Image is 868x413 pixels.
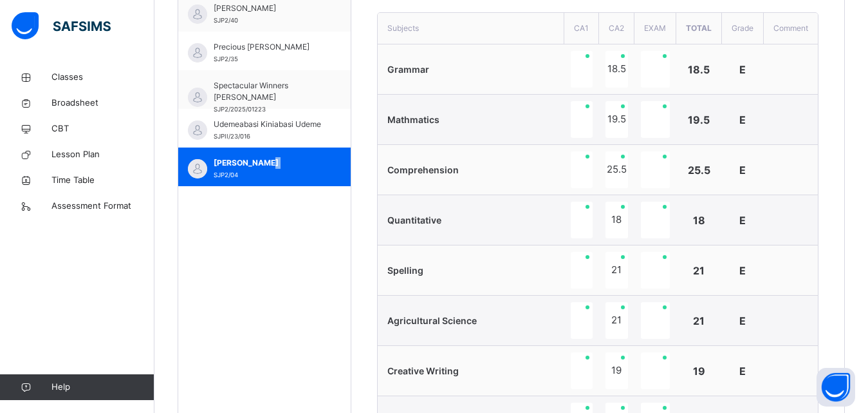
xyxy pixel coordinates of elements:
span: Classes [51,71,154,84]
div: 19 [605,352,628,389]
span: E [739,164,746,177]
span: Precious [PERSON_NAME] [214,41,322,53]
img: default.svg [188,88,207,107]
span: 21 [693,314,705,327]
span: E [739,113,746,126]
span: 21 [693,264,705,277]
img: safsims [12,12,111,39]
span: Help [51,381,154,394]
span: [PERSON_NAME] [214,3,322,14]
th: Subjects [378,13,564,44]
span: SJP2/35 [214,55,238,62]
img: default.svg [188,120,207,140]
span: E [739,63,746,76]
span: Udemeabasi Kiniabasi Udeme [214,119,322,130]
span: Agricultural Science [387,315,477,326]
img: default.svg [188,159,207,178]
span: 19.5 [688,113,710,126]
th: Comment [764,13,818,44]
span: [PERSON_NAME] [214,157,322,169]
span: SJP2/04 [214,171,238,178]
th: CA2 [599,13,634,44]
span: SJP2/2025/01223 [214,106,266,113]
span: Quantitative [387,215,441,226]
th: EXAM [634,13,676,44]
div: 18.5 [605,51,628,88]
span: E [739,264,746,277]
span: SJPII/23/016 [214,133,250,140]
span: E [739,214,746,227]
span: SJP2/40 [214,17,238,24]
span: Total [686,23,712,33]
span: Spelling [387,265,423,276]
span: 25.5 [688,164,710,177]
img: default.svg [188,5,207,24]
div: 21 [605,302,628,339]
span: 19 [693,365,705,378]
span: Mathmatics [387,114,439,125]
span: E [739,314,746,327]
div: 19.5 [605,101,628,138]
span: Time Table [51,174,154,187]
span: CBT [51,122,154,135]
div: 25.5 [605,151,628,188]
th: CA1 [564,13,599,44]
img: default.svg [188,43,207,62]
span: Assessment Format [51,200,154,213]
span: Spectacular Winners [PERSON_NAME] [214,80,322,103]
span: 18 [693,214,705,227]
span: Comprehension [387,164,459,175]
span: Broadsheet [51,97,154,110]
th: Grade [722,13,764,44]
div: 21 [605,252,628,289]
span: E [739,365,746,378]
button: Open asap [817,368,855,407]
span: Grammar [387,64,429,75]
div: 18 [605,202,628,238]
span: 18.5 [688,63,710,76]
span: Lesson Plan [51,148,154,161]
span: Creative Writing [387,365,459,376]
